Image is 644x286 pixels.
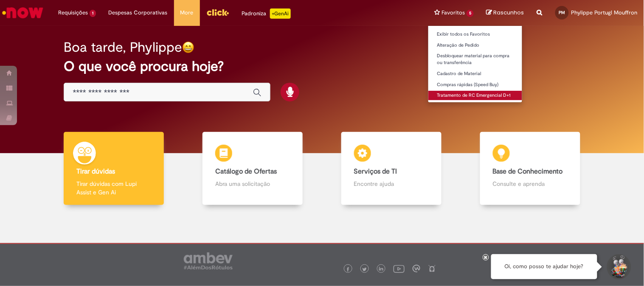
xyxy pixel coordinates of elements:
[461,132,599,205] a: Base de Conhecimento Consulte e aprenda
[90,10,96,17] span: 1
[183,132,322,205] a: Catálogo de Ofertas Abra uma solicitação
[180,8,194,17] span: More
[184,252,233,269] img: logo_footer_ambev_rotulo_gray.png
[64,40,182,55] h2: Boa tarde, Phylippe
[493,167,563,176] b: Base de Conhecimento
[428,91,522,100] a: Tratamento de RC Emergencial D+1
[493,179,568,188] p: Consulte e aprenda
[487,9,524,17] a: Rascunhos
[428,80,522,90] a: Compras rápidas (Speed Buy)
[428,51,522,67] a: Desbloquear material para compra ou transferência
[346,267,350,272] img: logo_footer_facebook.png
[76,179,151,196] p: Tirar dúvidas com Lupi Assist e Gen Ai
[58,8,88,17] span: Requisições
[206,6,229,19] img: click_logo_yellow_360x200.png
[1,4,45,21] img: ServiceNow
[379,267,383,272] img: logo_footer_linkedin.png
[442,8,465,17] span: Favoritos
[413,265,420,272] img: logo_footer_workplace.png
[354,167,397,176] b: Serviços de TI
[270,8,291,19] p: +GenAi
[109,8,168,17] span: Despesas Corporativas
[428,41,522,50] a: Alteração de Pedido
[428,69,522,79] a: Cadastro de Material
[242,8,291,19] div: Padroniza
[76,167,115,176] b: Tirar dúvidas
[571,9,638,16] span: Phylippe Portugl Mouffron
[354,179,429,188] p: Encontre ajuda
[64,59,580,74] h2: O que você procura hoje?
[606,254,631,280] button: Iniciar Conversa de Suporte
[363,267,367,272] img: logo_footer_twitter.png
[215,179,290,188] p: Abra uma solicitação
[322,132,461,205] a: Serviços de TI Encontre ajuda
[428,265,436,272] img: logo_footer_naosei.png
[215,167,277,176] b: Catálogo de Ofertas
[45,132,183,205] a: Tirar dúvidas Tirar dúvidas com Lupi Assist e Gen Ai
[494,8,524,17] span: Rascunhos
[467,10,474,17] span: 5
[182,41,194,53] img: happy-face.png
[428,30,522,39] a: Exibir todos os Favoritos
[491,254,597,279] div: Oi, como posso te ajudar hoje?
[559,10,565,15] span: PM
[428,25,523,103] ul: Favoritos
[394,263,405,274] img: logo_footer_youtube.png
